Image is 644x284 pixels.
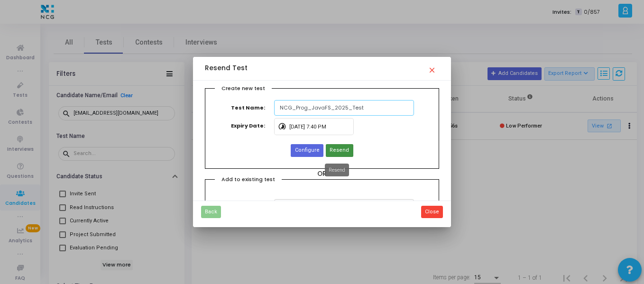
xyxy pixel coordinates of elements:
div: Resend [325,164,349,176]
h5: Resend Test [205,64,248,73]
label: Test Name: [231,199,278,215]
mat-icon: close [428,62,439,73]
span: Configure [295,147,320,155]
button: Close [421,206,443,218]
div: Create new test [215,84,272,94]
button: Resend [326,144,353,156]
button: Configure [291,144,323,156]
h5: OR [205,170,439,178]
label: Test Name: [226,100,274,116]
span: Resend [330,147,349,155]
mat-icon: timelapse [278,118,289,129]
label: Expiry Date: [226,118,274,134]
button: Back [201,206,221,218]
div: Add to existing test [215,175,282,185]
